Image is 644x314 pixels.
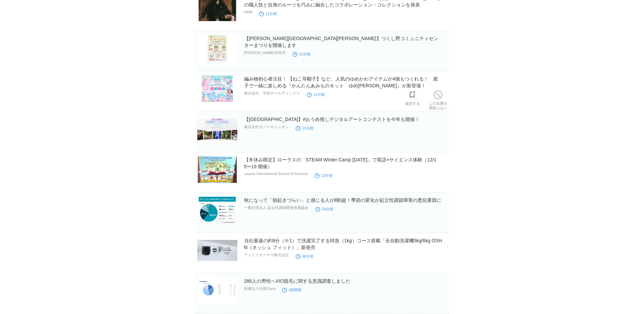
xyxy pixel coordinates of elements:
[405,89,420,106] a: 保存する
[244,205,309,210] p: 一般社団法人 起立性調節障害改善協会
[244,252,289,258] p: アイリスオーヤマ株式会社
[244,286,275,291] p: 医療法人社団Clara
[315,173,333,177] time: 12分前
[244,50,286,55] p: [PERSON_NAME]市役所
[197,75,237,102] img: 編み物初心者注目！ 【ねこ耳帽子】など、人気のゆめかわアイテムが4個もつくれる！ 親子で一緒に楽しめる『かんたんあみものキット ゆめあみ』が新登場！
[259,12,277,16] time: 11分前
[244,91,300,96] p: 株式会社 学研ホールディングス
[197,197,237,223] img: 秋になって「朝起きづらい」と感じる人が8割超！季節の変化が起立性調節障害の悪化要因に
[429,89,447,110] a: この企業を受取らない
[197,116,237,142] img: 【青梅市】#おうめ推しデジタルアートコンテストを今年も開催！
[293,52,311,56] time: 11分前
[307,92,325,97] time: 11分前
[244,238,442,250] a: 当社最速の約9分（※1）で洗濯完了する特急（1kg）コース搭載「全自動洗濯機5kg/6kg OSH fit（オッシュ フィット）」新発売
[244,172,308,176] p: Laurus International School of Science
[197,237,237,264] img: 当社最速の約9分（※1）で洗濯完了する特急（1kg）コース搭載「全自動洗濯機5kg/6kg OSH fit（オッシュ フィット）」新発売
[197,278,237,304] img: 286人の男性へVIO脱毛に関する意識調査しました
[197,35,237,62] img: 【東京都町田市】つくし野コミュニティセンターまつりを開催します
[282,288,302,292] time: 1時間前
[244,10,252,14] p: H&M
[244,76,438,88] a: 編み物初心者注目！ 【ねこ耳帽子】など、人気のゆめかわアイテムが4個もつくれる！ 親子で一緒に楽しめる『かんたんあみものキット ゆめ[PERSON_NAME]』が新登場！
[244,36,438,48] a: 【[PERSON_NAME][GEOGRAPHIC_DATA][PERSON_NAME]】つくし野コミュニティセンターまつりを開催します
[296,254,314,258] time: 38分前
[244,278,350,284] a: 286人の男性へVIO脱毛に関する意識調査しました
[244,157,437,169] a: 【冬休み限定】ローラスの「STEAM Winter Camp [DATE]」で英語×サイエンス体験（12/15〜19 開催）
[244,117,420,122] a: 【[GEOGRAPHIC_DATA]】#おうめ推しデジタルアートコンテストを今年も開催！
[315,207,333,211] time: 24分前
[296,126,314,130] time: 11分前
[197,156,237,183] img: 【冬休み限定】ローラスの「STEAM Winter Camp 2025」で英語×サイエンス体験（12/15〜19 開催）
[244,124,289,129] p: 株式会社ポニーキャニオン
[244,197,442,203] a: 秋になって「朝起きづらい」と感じる人が8割超！季節の変化が起立性調節障害の悪化要因に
